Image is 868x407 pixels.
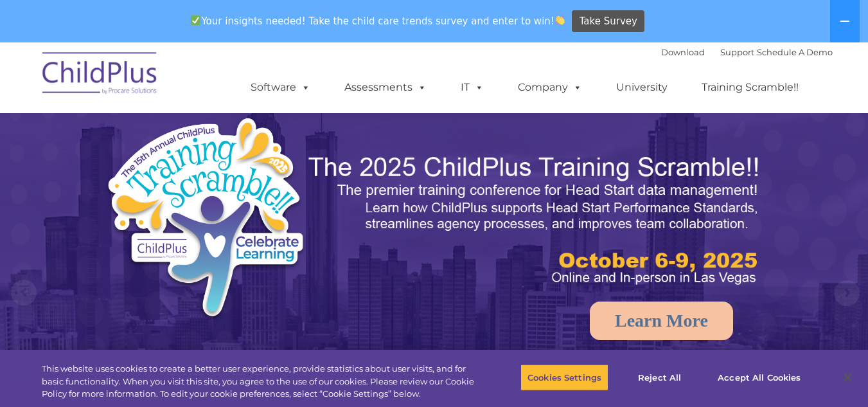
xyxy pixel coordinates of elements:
[191,15,200,25] img: ✅
[590,302,733,340] a: Learn More
[186,8,571,33] span: Your insights needed! Take the child care trends survey and enter to win!
[332,75,439,100] a: Assessments
[689,75,811,100] a: Training Scramble!!
[238,75,323,100] a: Software
[179,138,233,147] span: Phone number
[179,85,218,95] span: Last name
[448,75,497,100] a: IT
[42,363,477,401] div: This website uses cookies to create a better user experience, provide statistics about user visit...
[555,15,565,25] img: 👏
[580,10,637,33] span: Take Survey
[661,47,833,57] font: |
[757,47,833,57] a: Schedule A Demo
[711,364,808,391] button: Accept All Cookies
[720,47,754,57] a: Support
[520,364,608,391] button: Cookies Settings
[572,10,644,33] a: Take Survey
[619,364,700,391] button: Reject All
[36,43,164,107] img: ChildPlus by Procare Solutions
[661,47,705,57] a: Download
[505,75,595,100] a: Company
[603,75,680,100] a: University
[833,363,862,392] button: Close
